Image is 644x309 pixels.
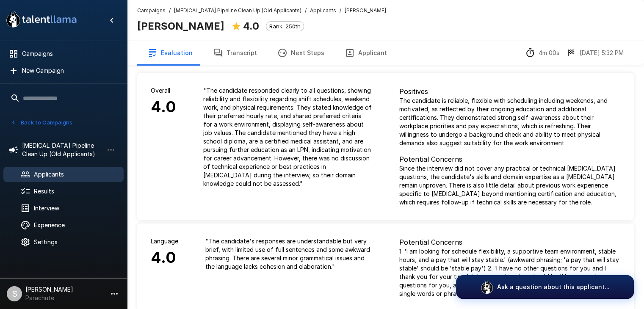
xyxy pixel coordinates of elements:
[305,6,307,15] span: /
[151,237,178,246] p: Language
[137,7,166,14] u: Campaigns
[151,246,178,270] h6: 4.0
[399,237,621,247] p: Potential Concerns
[151,86,176,95] p: Overall
[456,275,634,299] button: Ask a question about this applicant...
[497,283,610,291] p: Ask a question about this applicant...
[310,7,336,14] u: Applicants
[525,48,559,58] div: The time between starting and completing the interview
[399,247,621,298] p: 1. 'I am looking for schedule flexibility, a supportive team environment, stable hours, and a pay...
[203,41,267,65] button: Transcript
[267,41,334,65] button: Next Steps
[399,97,621,147] p: The candidate is reliable, flexible with scheduling including weekends, and motivated, as reflect...
[266,23,304,30] span: Rank: 250th
[399,86,621,97] p: Positives
[151,95,176,119] h6: 4.0
[539,49,559,57] p: 4m 00s
[399,154,621,164] p: Potential Concerns
[480,280,494,294] img: logo_glasses@2x.png
[334,41,397,65] button: Applicant
[399,164,621,207] p: Since the interview did not cover any practical or technical [MEDICAL_DATA] questions, the candid...
[580,49,624,57] p: [DATE] 5:32 PM
[137,20,224,32] b: [PERSON_NAME]
[566,48,624,58] div: The date and time when the interview was completed
[203,86,372,188] p: " The candidate responded clearly to all questions, showing reliability and flexibility regarding...
[345,6,386,15] span: [PERSON_NAME]
[340,6,341,15] span: /
[174,7,301,14] u: [MEDICAL_DATA] Pipeline Clean Up (Old Applicants)
[205,237,372,271] p: " The candidate's responses are understandable but very brief, with limited use of full sentences...
[169,6,171,15] span: /
[137,41,203,65] button: Evaluation
[243,20,259,32] b: 4.0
